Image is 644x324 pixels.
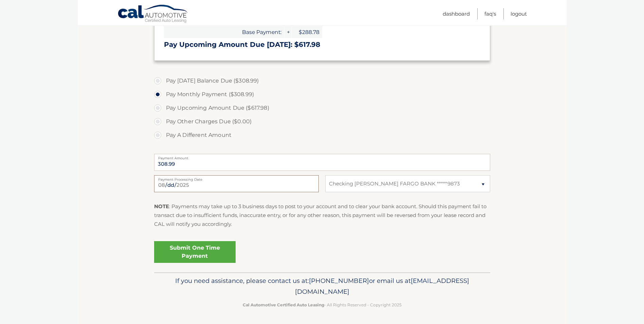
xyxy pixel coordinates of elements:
label: Pay Other Charges Due ($0.00) [154,115,490,128]
label: Pay Upcoming Amount Due ($617.98) [154,101,490,115]
span: [PHONE_NUMBER] [309,277,369,285]
p: - All Rights Reserved - Copyright 2025 [159,301,486,308]
span: + [284,26,291,38]
span: $288.78 [292,26,322,38]
span: Base Payment: [164,26,284,38]
label: Payment Amount [154,154,490,159]
label: Pay [DATE] Balance Due ($308.99) [154,74,490,88]
a: Logout [511,8,527,19]
span: [EMAIL_ADDRESS][DOMAIN_NAME] [295,277,469,295]
strong: Cal Automotive Certified Auto Leasing [243,302,324,307]
p: : Payments may take up to 3 business days to post to your account and to clear your bank account.... [154,202,490,229]
input: Payment Amount [154,154,490,171]
strong: NOTE [154,203,169,210]
a: Dashboard [443,8,470,19]
p: If you need assistance, please contact us at: or email us at [159,275,486,297]
a: FAQ's [484,8,496,19]
a: Submit One Time Payment [154,241,236,263]
h3: Pay Upcoming Amount Due [DATE]: $617.98 [164,40,480,49]
input: Payment Date [154,175,319,192]
a: Cal Automotive [117,4,189,24]
label: Pay A Different Amount [154,128,490,142]
label: Pay Monthly Payment ($308.99) [154,88,490,101]
label: Payment Processing Date [154,175,319,181]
